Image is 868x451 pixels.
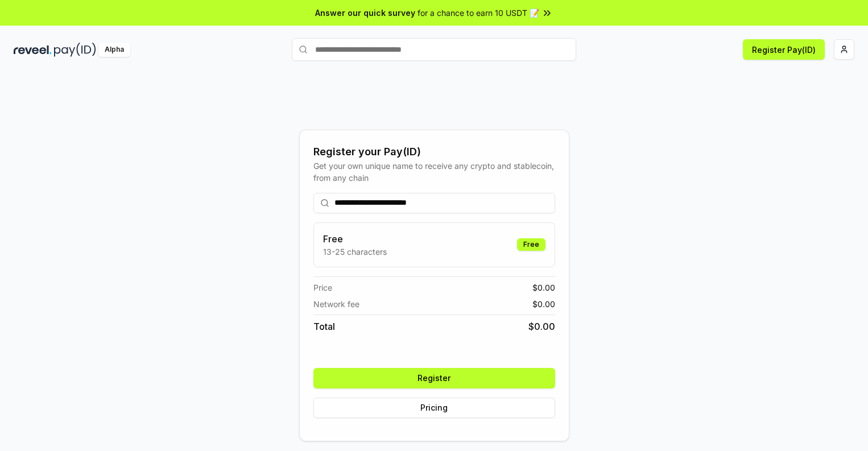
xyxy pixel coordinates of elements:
[98,43,130,57] div: Alpha
[532,298,555,310] span: $ 0.00
[532,282,555,293] span: $ 0.00
[313,398,555,418] button: Pricing
[14,43,52,57] img: reveel_dark
[313,144,555,160] div: Register your Pay(ID)
[313,160,555,184] div: Get your own unique name to receive any crypto and stablecoin, from any chain
[323,232,387,246] h3: Free
[54,43,96,57] img: pay_id
[313,320,335,333] span: Total
[418,7,539,19] span: for a chance to earn 10 USDT 📝
[517,238,545,251] div: Free
[313,282,332,293] span: Price
[528,320,555,333] span: $ 0.00
[315,7,415,19] span: Answer our quick survey
[323,246,387,258] p: 13-25 characters
[313,368,555,388] button: Register
[743,39,825,60] button: Register Pay(ID)
[313,298,359,310] span: Network fee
